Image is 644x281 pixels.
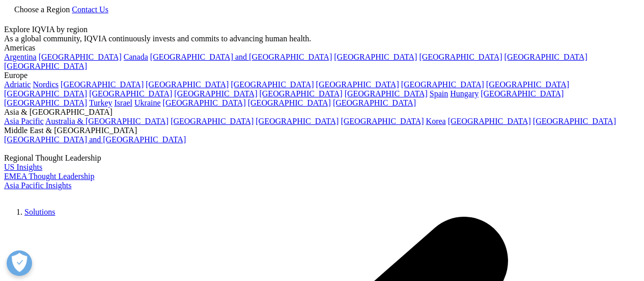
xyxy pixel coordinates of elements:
[341,117,424,125] a: [GEOGRAPHIC_DATA]
[426,117,446,125] a: Korea
[134,98,161,107] a: Ukraine
[4,163,42,171] a: US Insights
[39,53,122,61] a: [GEOGRAPHIC_DATA]
[4,108,640,117] div: Asia & [GEOGRAPHIC_DATA]
[430,89,448,98] a: Spain
[4,53,37,61] a: Argentina
[4,135,186,144] a: [GEOGRAPHIC_DATA] and [GEOGRAPHIC_DATA]
[146,80,229,89] a: [GEOGRAPHIC_DATA]
[4,98,87,107] a: [GEOGRAPHIC_DATA]
[4,43,640,53] div: Americas
[419,53,502,61] a: [GEOGRAPHIC_DATA]
[171,117,254,125] a: [GEOGRAPHIC_DATA]
[259,89,342,98] a: [GEOGRAPHIC_DATA]
[61,80,144,89] a: [GEOGRAPHIC_DATA]
[4,181,71,190] a: Asia Pacific Insights
[4,154,640,163] div: Regional Thought Leadership
[163,98,246,107] a: [GEOGRAPHIC_DATA]
[505,53,587,61] a: [GEOGRAPHIC_DATA]
[4,34,640,43] div: As a global community, IQVIA continuously invests and commits to advancing human health.
[4,80,31,89] a: Adriatic
[124,53,148,61] a: Canada
[7,250,32,276] button: Open Preferences
[481,89,564,98] a: [GEOGRAPHIC_DATA]
[115,98,133,107] a: Israel
[450,89,479,98] a: Hungary
[72,5,108,14] a: Contact Us
[533,117,616,125] a: [GEOGRAPHIC_DATA]
[334,53,417,61] a: [GEOGRAPHIC_DATA]
[33,80,59,89] a: Nordics
[14,5,70,14] span: Choose a Region
[4,117,44,125] a: Asia Pacific
[150,53,332,61] a: [GEOGRAPHIC_DATA] and [GEOGRAPHIC_DATA]
[89,98,113,107] a: Turkey
[4,71,640,80] div: Europe
[24,208,55,216] a: Solutions
[4,62,87,70] a: [GEOGRAPHIC_DATA]
[4,25,640,34] div: Explore IQVIA by region
[486,80,569,89] a: [GEOGRAPHIC_DATA]
[174,89,257,98] a: [GEOGRAPHIC_DATA]
[4,89,87,98] a: [GEOGRAPHIC_DATA]
[316,80,399,89] a: [GEOGRAPHIC_DATA]
[45,117,169,125] a: Australia & [GEOGRAPHIC_DATA]
[448,117,531,125] a: [GEOGRAPHIC_DATA]
[345,89,428,98] a: [GEOGRAPHIC_DATA]
[89,89,172,98] a: [GEOGRAPHIC_DATA]
[4,126,640,135] div: Middle East & [GEOGRAPHIC_DATA]
[256,117,339,125] a: [GEOGRAPHIC_DATA]
[4,172,94,181] a: EMEA Thought Leadership
[248,98,331,107] a: [GEOGRAPHIC_DATA]
[333,98,416,107] a: [GEOGRAPHIC_DATA]
[231,80,314,89] a: [GEOGRAPHIC_DATA]
[401,80,484,89] a: [GEOGRAPHIC_DATA]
